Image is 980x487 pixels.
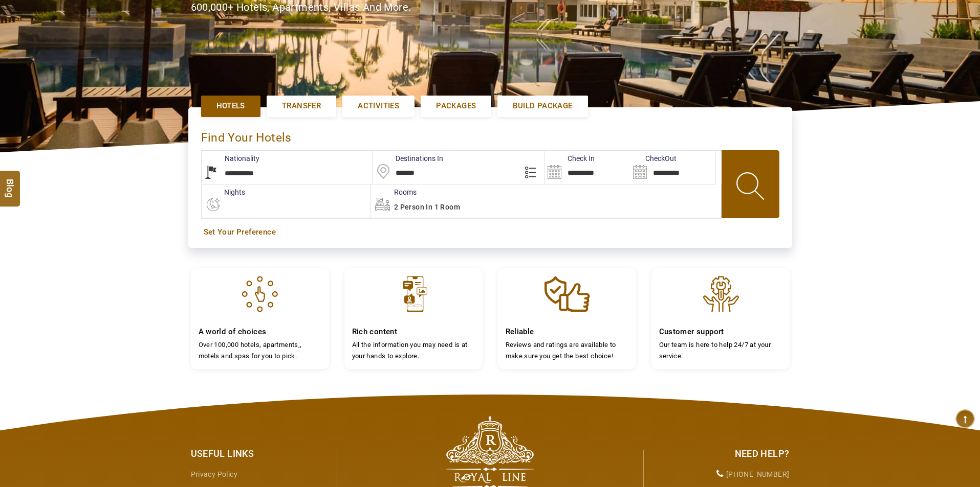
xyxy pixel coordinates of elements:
[513,101,572,111] span: Build Package
[267,96,336,117] a: Transfer
[191,447,329,460] div: Useful Links
[202,153,259,164] label: Nationality
[352,327,475,337] h4: Rich content
[394,203,460,211] span: 2 Person in 1 Room
[659,327,782,337] h4: Customer support
[282,101,321,111] span: Transfer
[216,101,245,111] span: Hotels
[342,96,415,117] a: Activities
[201,96,260,117] a: Hotels
[436,101,476,111] span: Packages
[421,96,491,117] a: Packages
[651,466,790,483] li: [PHONE_NUMBER]
[204,227,777,238] a: Set Your Preference
[199,327,321,337] h4: A world of choices
[352,339,475,361] p: All the information you may need is at your hands to explore.
[651,447,790,460] div: Need Help?
[497,96,587,117] a: Build Package
[630,153,677,164] label: CheckOut
[545,153,595,164] label: Check In
[373,153,443,164] label: Destinations In
[201,187,245,197] label: nights
[199,339,321,361] p: Over 100,000 hotels, apartments,, motels and spas for you to pick.
[191,470,238,478] a: Privacy Policy
[545,151,630,184] input: Search
[506,339,628,361] p: Reviews and ratings are available to make sure you get the best choice!
[4,178,17,187] span: Blog
[358,101,399,111] span: Activities
[371,187,417,197] label: Rooms
[630,151,715,184] input: Search
[506,327,628,337] h4: Reliable
[201,120,779,150] div: Find Your Hotels
[659,339,782,361] p: Our team is here to help 24/7 at your service.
